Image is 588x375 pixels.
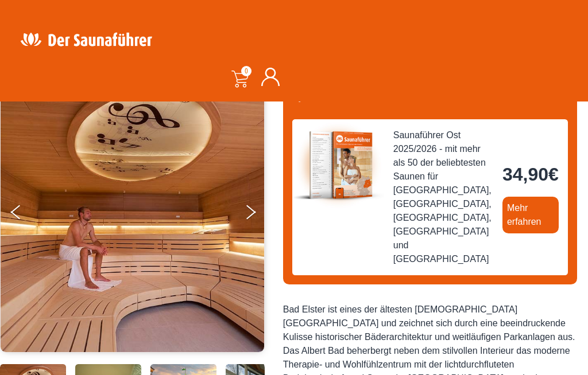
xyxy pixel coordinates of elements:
a: Mehr erfahren [502,197,559,233]
button: Previous [11,200,40,229]
span: Saunaführer Ost 2025/2026 - mit mehr als 50 der beliebtesten Saunen für [GEOGRAPHIC_DATA], [GEOGR... [393,128,493,266]
span: 0 [241,66,252,76]
span: € [548,164,559,185]
button: Next [244,200,273,229]
img: der-saunafuehrer-2025-ost.jpg [292,119,384,211]
bdi: 34,90 [502,164,559,185]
